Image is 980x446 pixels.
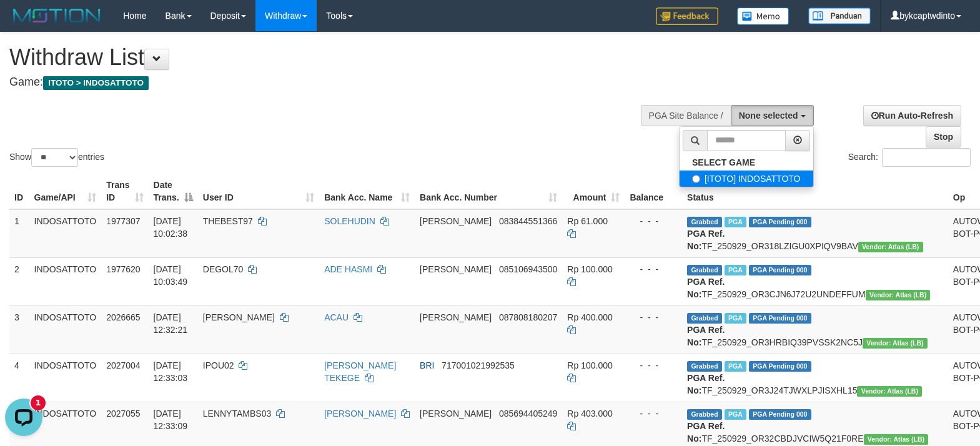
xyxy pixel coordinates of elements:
[692,175,700,183] input: [ITOTO] INDOSATTOTO
[31,148,78,167] select: Showentries
[630,311,677,324] div: - - -
[863,338,928,349] span: Vendor URL: https://dashboard.q2checkout.com/secure
[687,313,722,324] span: Grabbed
[29,174,102,209] th: Game/API: activate to sort column ascending
[101,174,148,209] th: Trans ID: activate to sort column ascending
[29,209,102,258] td: INDOSATTOTO
[9,257,29,305] td: 2
[5,5,42,42] button: Open LiveChat chat widget
[630,263,677,275] div: - - -
[641,105,731,126] div: PGA Site Balance /
[737,7,789,25] img: Button%20Memo.svg
[808,7,871,24] img: panduan.png
[9,45,641,70] h1: Withdraw List
[625,174,682,209] th: Balance
[319,174,415,209] th: Bank Acc. Name: activate to sort column ascending
[9,76,641,89] h4: Game:
[154,264,188,287] span: [DATE] 10:03:49
[682,174,948,209] th: Status
[43,76,149,90] span: ITOTO > INDOSATTOTO
[106,312,141,322] span: 2026665
[725,313,746,324] span: Marked by bykanggota2
[324,264,372,274] a: ADE HASMI
[567,312,612,322] span: Rp 400.000
[420,312,492,322] span: [PERSON_NAME]
[848,148,971,167] label: Search:
[499,216,557,226] span: Copy 083844551366 to clipboard
[687,373,725,395] b: PGA Ref. No:
[324,216,375,226] a: SOLEHUDIN
[203,312,275,322] span: [PERSON_NAME]
[499,312,557,322] span: Copy 087808180207 to clipboard
[31,2,46,17] div: New messages notification
[106,409,141,419] span: 2027055
[749,265,811,275] span: PGA Pending
[562,174,625,209] th: Amount: activate to sort column ascending
[198,174,319,209] th: User ID: activate to sort column ascending
[420,216,492,226] span: [PERSON_NAME]
[420,360,434,370] span: BRI
[154,312,188,335] span: [DATE] 12:32:21
[29,257,102,305] td: INDOSATTOTO
[857,386,922,397] span: Vendor URL: https://dashboard.q2checkout.com/secure
[154,409,188,431] span: [DATE] 12:33:09
[687,421,725,444] b: PGA Ref. No:
[682,305,948,354] td: TF_250929_OR3HRBIQ39PVSSK2NC5J
[682,354,948,402] td: TF_250929_OR3J24TJWXLPJISXHL15
[203,360,234,370] span: IPOU02
[9,174,29,209] th: ID
[203,216,253,226] span: THEBEST97
[725,361,746,372] span: Marked by bykanggota2
[680,154,813,171] a: SELECT GAME
[420,409,492,419] span: [PERSON_NAME]
[567,409,612,419] span: Rp 403.000
[203,264,244,274] span: DEGOL70
[106,360,141,370] span: 2027004
[682,209,948,258] td: TF_250929_OR318LZIGU0XPIQV9BAV
[863,105,961,126] a: Run Auto-Refresh
[154,216,188,239] span: [DATE] 10:02:38
[203,409,271,419] span: LENNYTAMBS03
[692,157,755,167] b: SELECT GAME
[731,105,814,126] button: None selected
[630,407,677,420] div: - - -
[9,354,29,402] td: 4
[9,209,29,258] td: 1
[687,277,725,299] b: PGA Ref. No:
[749,313,811,324] span: PGA Pending
[106,216,141,226] span: 1977307
[630,359,677,372] div: - - -
[682,257,948,305] td: TF_250929_OR3CJN6J72U2UNDEFFUM
[29,354,102,402] td: INDOSATTOTO
[687,409,722,420] span: Grabbed
[687,229,725,251] b: PGA Ref. No:
[106,264,141,274] span: 1977620
[749,361,811,372] span: PGA Pending
[415,174,562,209] th: Bank Acc. Number: activate to sort column ascending
[420,264,492,274] span: [PERSON_NAME]
[499,409,557,419] span: Copy 085694405249 to clipboard
[680,171,813,187] label: [ITOTO] INDOSATTOTO
[324,409,396,419] a: [PERSON_NAME]
[567,216,608,226] span: Rp 61.000
[149,174,198,209] th: Date Trans.: activate to sort column descending
[882,148,971,167] input: Search:
[687,217,722,227] span: Grabbed
[687,325,725,347] b: PGA Ref. No:
[324,312,349,322] a: ACAU
[725,265,746,275] span: Marked by bykanggota2
[9,305,29,354] td: 3
[864,434,929,445] span: Vendor URL: https://dashboard.q2checkout.com/secure
[725,217,746,227] span: Marked by bykanggota2
[29,305,102,354] td: INDOSATTOTO
[154,360,188,383] span: [DATE] 12:33:03
[739,111,798,121] span: None selected
[858,242,923,252] span: Vendor URL: https://dashboard.q2checkout.com/secure
[687,265,722,275] span: Grabbed
[499,264,557,274] span: Copy 085106943500 to clipboard
[9,6,104,25] img: MOTION_logo.png
[725,409,746,420] span: Marked by bykanggota2
[749,409,811,420] span: PGA Pending
[567,360,612,370] span: Rp 100.000
[749,217,811,227] span: PGA Pending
